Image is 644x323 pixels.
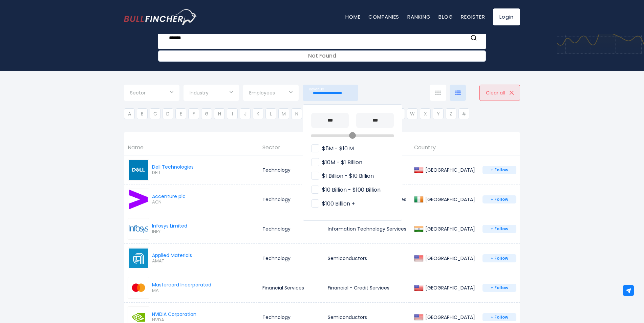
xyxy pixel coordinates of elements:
[311,145,354,152] span: $5M - $10 M
[438,13,453,20] a: Blog
[124,9,197,25] img: Bullfincher logo
[309,87,324,91] span: Revenue
[461,13,485,20] a: Register
[124,9,197,25] a: Go to homepage
[493,8,520,25] a: Login
[368,13,399,20] a: Companies
[158,51,486,61] div: Not Found
[311,173,374,180] span: $1 Billion - $10 Billion
[470,34,479,42] button: Search
[345,13,360,20] a: Home
[407,13,430,20] a: Ranking
[311,159,362,166] span: $10M - $1 Billion
[311,187,381,194] span: $10 Billion - $100 Billion
[311,200,355,208] span: $100 Billion +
